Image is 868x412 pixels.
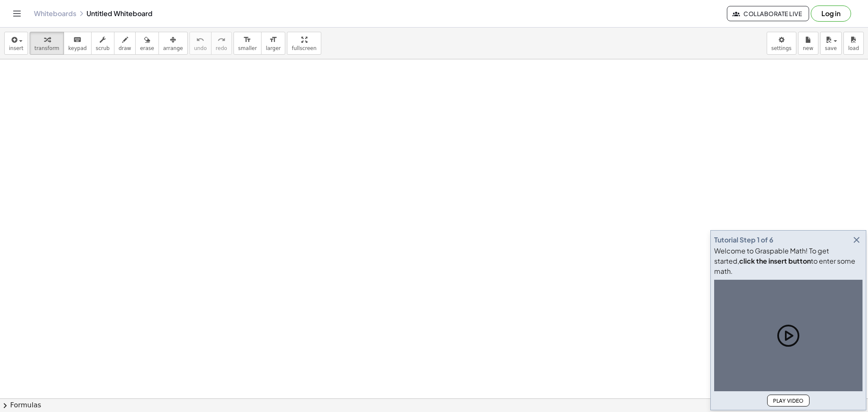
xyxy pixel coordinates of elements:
button: scrub [91,32,114,55]
div: Tutorial Step 1 of 6 [714,235,773,245]
span: save [825,45,837,51]
button: Play Video [767,395,810,406]
span: larger [266,45,281,51]
span: erase [140,45,154,51]
button: keyboardkeypad [64,32,92,55]
button: insert [4,32,28,55]
span: arrange [163,45,183,51]
i: keyboard [73,35,81,45]
span: draw [119,45,131,51]
span: settings [771,45,792,51]
button: undoundo [189,32,211,55]
button: draw [114,32,136,55]
div: Welcome to Graspable Math! To get started, to enter some math. [714,246,862,276]
i: format_size [243,35,251,45]
span: Collaborate Live [734,10,802,17]
button: save [820,32,842,55]
button: arrange [159,32,188,55]
button: fullscreen [287,32,321,55]
span: new [803,45,813,51]
button: transform [30,32,64,55]
button: erase [135,32,159,55]
span: transform [34,45,59,51]
button: settings [767,32,796,55]
button: Toggle navigation [10,7,24,20]
i: undo [196,35,204,45]
span: redo [216,45,227,51]
span: insert [9,45,23,51]
button: format_sizesmaller [234,32,262,55]
span: smaller [238,45,257,51]
span: undo [194,45,207,51]
span: scrub [96,45,110,51]
button: format_sizelarger [261,32,285,55]
span: keypad [68,45,87,51]
span: Play Video [773,398,804,404]
a: Whiteboards [34,9,76,18]
span: load [848,45,859,51]
i: redo [217,35,225,45]
button: redoredo [211,32,232,55]
button: load [843,32,864,55]
b: click the insert button [739,256,811,265]
i: format_size [269,35,277,45]
button: Collaborate Live [727,6,809,21]
span: fullscreen [292,45,316,51]
button: Log in [811,6,851,22]
button: new [798,32,818,55]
